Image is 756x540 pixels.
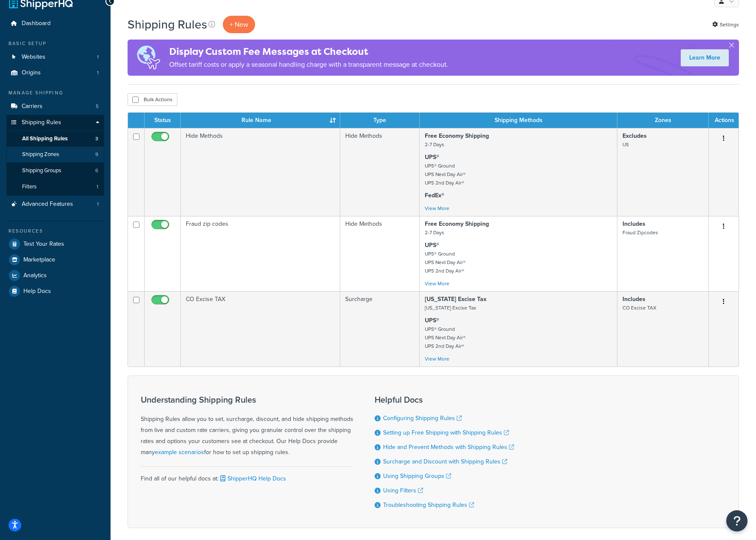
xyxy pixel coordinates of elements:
a: Troubleshooting Shipping Rules [383,500,474,509]
span: 1 [97,54,99,61]
a: Carriers 5 [6,99,104,114]
h3: Understanding Shipping Rules [141,395,353,404]
th: Shipping Methods [420,113,618,128]
li: Carriers [6,99,104,114]
div: Basic Setup [6,40,104,47]
td: CO Excise TAX [181,291,340,367]
span: 5 [96,103,99,110]
span: 1 [97,201,99,208]
a: View More [425,280,449,287]
a: example scenarios [155,448,204,457]
li: Filters [6,179,104,195]
a: Shipping Groups 6 [6,163,104,179]
strong: Free Economy Shipping [425,131,489,140]
td: Fraud zip codes [181,216,340,291]
a: Websites 1 [6,49,104,65]
th: Status [145,113,181,128]
strong: Includes [622,295,645,304]
strong: Includes [622,219,645,228]
a: View More [425,355,449,363]
div: Find all of our helpful docs at: [141,466,353,484]
h1: Shipping Rules [128,16,207,33]
div: Manage Shipping [6,89,104,97]
strong: Free Economy Shipping [425,219,489,228]
a: Hide and Prevent Methods with Shipping Rules [383,443,514,452]
a: Test Your Rates [6,236,104,252]
span: 1 [97,69,99,77]
strong: UPS® [425,153,439,162]
span: Filters [22,183,37,190]
strong: UPS® [425,316,439,325]
span: Shipping Rules [22,119,61,126]
img: duties-banner-06bc72dcb5fe05cb3f9472aba00be2ae8eb53ab6f0d8bb03d382ba314ac3c341.png [128,40,169,76]
th: Rule Name : activate to sort column ascending [181,113,340,128]
small: US [622,141,629,148]
a: ShipperHQ Help Docs [219,474,286,483]
a: View More [425,205,449,212]
a: Origins 1 [6,65,104,81]
small: [US_STATE] Excise Tax [425,304,476,312]
small: 2-7 Days [425,141,444,148]
button: Open Resource Center [726,510,747,531]
span: All Shipping Rules [22,135,68,142]
span: Test Your Rates [23,241,64,248]
a: Shipping Zones 9 [6,147,104,162]
div: Shipping Rules allow you to set, surcharge, discount, and hide shipping methods from live and cus... [141,395,353,458]
h4: Display Custom Fee Messages at Checkout [169,45,448,59]
a: Advanced Features 1 [6,196,104,212]
strong: UPS® [425,241,439,250]
li: Help Docs [6,284,104,299]
a: Dashboard [6,16,104,31]
th: Zones [617,113,708,128]
span: 6 [95,167,98,174]
a: Using Shipping Groups [383,472,451,480]
th: Actions [709,113,739,128]
li: Shipping Rules [6,115,104,196]
span: Websites [22,54,45,61]
a: Shipping Rules [6,115,104,131]
th: Type [340,113,419,128]
span: Shipping Groups [22,167,61,174]
small: UPS® Ground UPS Next Day Air® UPS 2nd Day Air® [425,162,466,187]
span: Dashboard [22,20,51,27]
span: Advanced Features [22,201,73,208]
a: Setting up Free Shipping with Shipping Rules [383,428,509,437]
li: Shipping Groups [6,163,104,179]
td: Surcharge [340,291,419,367]
span: Help Docs [23,288,51,295]
span: Marketplace [23,256,55,264]
li: All Shipping Rules [6,131,104,147]
a: Marketplace [6,252,104,267]
small: 2-7 Days [425,229,444,236]
a: Configuring Shipping Rules [383,414,462,423]
p: + New [223,16,255,33]
a: Using Filters [383,486,423,495]
li: Websites [6,49,104,65]
span: 9 [95,151,98,158]
span: Carriers [22,103,43,110]
td: Hide Methods [340,216,419,291]
a: Analytics [6,268,104,283]
h3: Helpful Docs [375,395,514,404]
div: Resources [6,227,104,235]
small: Fraud Zipcodes [622,229,658,236]
p: Offset tariff costs or apply a seasonal handling charge with a transparent message at checkout. [169,59,448,71]
a: All Shipping Rules 3 [6,131,104,147]
a: Filters 1 [6,179,104,195]
strong: FedEx® [425,191,444,200]
td: Hide Methods [340,128,419,216]
small: UPS® Ground UPS Next Day Air® UPS 2nd Day Air® [425,325,466,350]
span: 3 [95,135,98,142]
small: CO Excise TAX [622,304,657,312]
span: 1 [97,183,98,190]
li: Shipping Zones [6,147,104,162]
span: Shipping Zones [22,151,59,158]
a: Learn More [681,49,729,66]
button: Bulk Actions [128,93,177,106]
li: Advanced Features [6,196,104,212]
strong: Excludes [622,131,647,140]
